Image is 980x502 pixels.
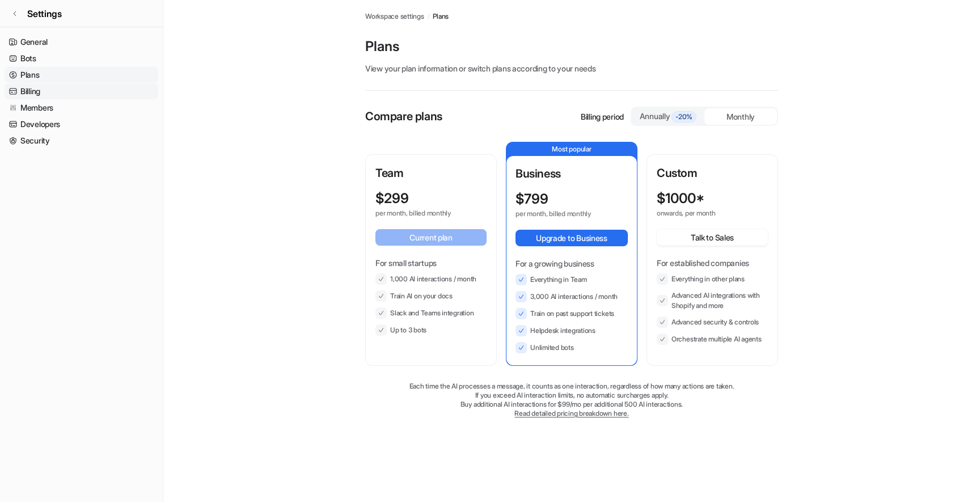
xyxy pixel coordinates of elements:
[657,209,747,218] p: onwards, per month
[657,317,768,328] li: Advanced security & controls
[375,209,466,218] p: per month, billed monthly
[657,257,768,269] p: For established companies
[657,290,768,311] li: Advanced AI integrations with Shopify and more
[657,334,768,345] li: Orchestrate multiple AI agents
[516,308,628,319] li: Train on past support tickets
[365,382,778,391] p: Each time the AI processes a message, it counts as one interaction, regardless of how many action...
[516,291,628,302] li: 3,000 AI interactions / month
[657,273,768,285] li: Everything in other plans
[671,111,696,123] span: -20%
[375,229,487,246] button: Current plan
[375,191,409,206] p: $ 299
[428,11,430,22] span: /
[365,108,442,125] p: Compare plans
[657,191,704,206] p: $ 1000*
[365,11,424,22] a: Workspace settings
[506,142,637,156] p: Most popular
[704,108,777,125] div: Monthly
[657,229,768,246] button: Talk to Sales
[636,110,700,123] div: Annually
[365,37,778,56] p: Plans
[516,165,628,182] p: Business
[516,274,628,285] li: Everything in Team
[375,307,487,319] li: Slack and Teams integration
[365,391,778,400] p: If you exceed AI interaction limits, no automatic surcharges apply.
[516,230,628,246] button: Upgrade to Business
[516,258,628,269] p: For a growing business
[516,325,628,336] li: Helpdesk integrations
[5,67,158,83] a: Plans
[375,257,487,269] p: For small startups
[516,342,628,353] li: Unlimited bots
[5,133,158,149] a: Security
[514,409,628,417] a: Read detailed pricing breakdown here.
[5,100,158,116] a: Members
[5,50,158,66] a: Bots
[581,111,624,123] p: Billing period
[375,290,487,302] li: Train AI on your docs
[365,400,778,409] p: Buy additional AI interactions for $99/mo per additional 500 AI interactions.
[375,164,487,182] p: Team
[27,7,62,20] span: Settings
[375,273,487,285] li: 1,000 AI interactions / month
[365,62,778,74] p: View your plan information or switch plans according to your needs
[375,324,487,336] li: Up to 3 bots
[433,11,449,22] a: Plans
[516,191,548,207] p: $ 799
[657,164,768,182] p: Custom
[5,83,158,99] a: Billing
[516,209,607,218] p: per month, billed monthly
[5,116,158,132] a: Developers
[5,34,158,50] a: General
